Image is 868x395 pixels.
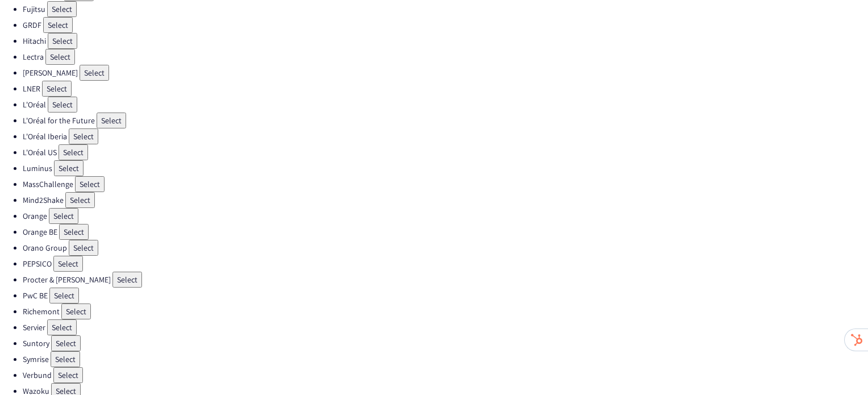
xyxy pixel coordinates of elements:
[23,224,868,240] li: Orange BE
[61,303,91,319] button: Select
[23,303,868,319] li: Richemont
[69,240,98,256] button: Select
[23,367,868,383] li: Verbund
[23,319,868,335] li: Servier
[47,1,77,17] button: Select
[69,128,98,144] button: Select
[75,176,105,192] button: Select
[23,33,868,49] li: Hitachi
[59,224,89,240] button: Select
[23,272,868,288] li: Procter & [PERSON_NAME]
[23,160,868,176] li: Luminus
[80,65,109,81] button: Select
[23,256,868,272] li: PEPSICO
[97,113,126,128] button: Select
[23,81,868,97] li: LNER
[48,97,77,113] button: Select
[51,335,81,351] button: Select
[811,340,868,395] iframe: Chat Widget
[48,33,77,49] button: Select
[42,81,72,97] button: Select
[23,128,868,144] li: L'Oréal Iberia
[47,319,77,335] button: Select
[45,49,75,65] button: Select
[23,17,868,33] li: GRDF
[23,351,868,367] li: Symrise
[23,113,868,128] li: L'Oréal for the Future
[53,256,83,272] button: Select
[49,208,78,224] button: Select
[43,17,73,33] button: Select
[23,97,868,113] li: L'Oréal
[54,160,84,176] button: Select
[23,144,868,160] li: L'Oréal US
[23,49,868,65] li: Lectra
[23,65,868,81] li: [PERSON_NAME]
[53,367,83,383] button: Select
[23,288,868,303] li: PwC BE
[23,176,868,192] li: MassChallenge
[23,240,868,256] li: Orano Group
[65,192,95,208] button: Select
[23,192,868,208] li: Mind2Shake
[112,272,142,288] button: Select
[23,335,868,351] li: Suntory
[23,1,868,17] li: Fujitsu
[23,208,868,224] li: Orange
[59,144,88,160] button: Select
[51,351,80,367] button: Select
[49,288,79,303] button: Select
